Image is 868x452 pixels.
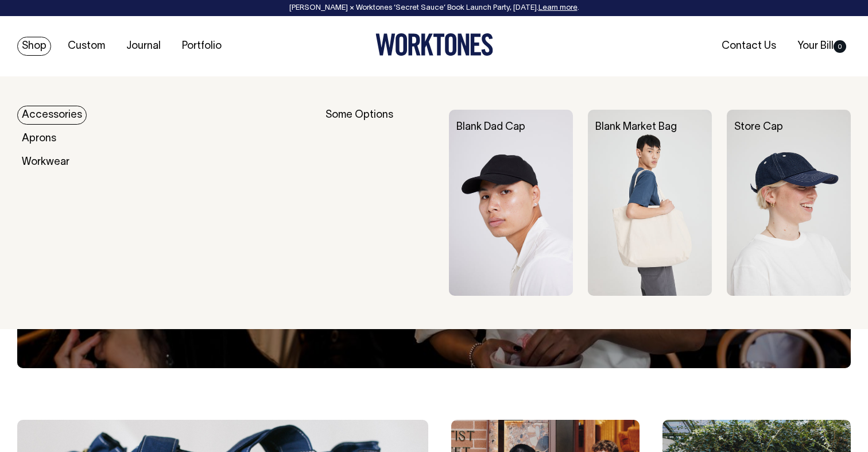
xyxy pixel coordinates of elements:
img: Store Cap [727,110,851,296]
a: Aprons [17,129,61,148]
a: Journal [122,37,165,56]
img: Blank Dad Cap [449,110,573,296]
div: [PERSON_NAME] × Worktones ‘Secret Sauce’ Book Launch Party, [DATE]. . [11,4,857,12]
a: Contact Us [717,37,781,56]
a: Custom [63,37,110,56]
a: Portfolio [177,37,226,56]
a: Blank Market Bag [595,122,677,132]
a: Workwear [17,153,74,172]
div: Some Options [325,110,434,296]
a: Learn more [538,5,578,11]
span: 0 [834,40,846,53]
a: Blank Dad Cap [456,122,525,132]
a: Store Cap [734,122,783,132]
a: Accessories [17,106,87,125]
a: Your Bill0 [793,37,851,56]
img: Blank Market Bag [588,110,712,296]
a: Shop [17,37,51,56]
